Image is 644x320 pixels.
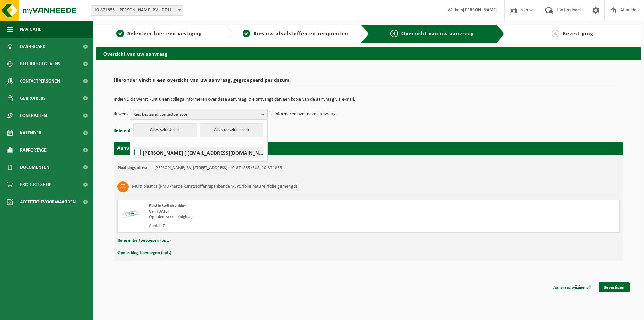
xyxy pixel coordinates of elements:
span: 4 [552,30,559,37]
span: Rapportage [20,142,47,159]
strong: [PERSON_NAME] [463,8,498,13]
span: 10-871855 - DEWAELE HENRI BV - DE HAAN [91,5,183,16]
h2: Overzicht van uw aanvraag [96,47,641,60]
span: 1 [116,30,124,37]
p: Indien u dit wenst kunt u een collega informeren over deze aanvraag, die ontvangt dan een kopie v... [114,97,623,102]
button: Alles deselecteren [200,123,263,137]
a: 2Kies uw afvalstoffen en recipiënten [236,30,355,38]
label: [PERSON_NAME] ( [EMAIL_ADDRESS][DOMAIN_NAME] ) [133,147,264,158]
span: Kies bestaand contactpersoon [134,109,258,120]
button: Referentie toevoegen (opt.) [117,236,171,245]
button: Alles selecteren [133,123,197,137]
span: Selecteer hier een vestiging [127,31,202,37]
span: Contracten [20,107,47,124]
span: Kalender [20,124,41,142]
img: LP-SK-00500-LPE-16.png [121,203,142,224]
span: Plastic Switch zakken [149,204,188,208]
span: Overzicht van uw aanvraag [401,31,474,37]
a: Aanvraag wijzigen [548,282,596,292]
p: Ik wens [114,109,128,119]
span: 2 [243,30,250,37]
strong: Aanvraag voor [DATE] [117,146,169,151]
h3: Multi plastics (PMD/harde kunststoffen/spanbanden/EPS/folie naturel/folie gemengd) [132,181,297,192]
div: Ophalen zakken/bigbags [149,214,396,220]
span: Acceptatievoorwaarden [20,193,76,211]
button: Opmerking toevoegen (opt.) [117,249,171,258]
span: Kies uw afvalstoffen en recipiënten [254,31,348,37]
td: [PERSON_NAME] BV, [STREET_ADDRESS] (10-871855/BUS, 10-871855) [154,165,284,171]
span: Gebruikers [20,90,46,107]
span: Contactpersonen [20,72,60,90]
button: Kies bestaand contactpersoon [130,109,268,119]
span: 10-871855 - DEWAELE HENRI BV - DE HAAN [91,6,183,15]
span: Dashboard [20,38,46,55]
button: Referentie toevoegen (opt.) [114,126,167,135]
span: Bedrijfsgegevens [20,55,60,72]
span: Bevestiging [563,31,593,37]
span: Documenten [20,159,49,176]
strong: Plaatsingsadres: [117,166,147,170]
h2: Hieronder vindt u een overzicht van uw aanvraag, gegroepeerd per datum. [114,78,623,87]
span: Product Shop [20,176,51,193]
a: 1Selecteer hier een vestiging [100,30,219,38]
p: te informeren over deze aanvraag. [269,109,337,119]
div: Aantal: 7 [149,223,396,229]
a: Bevestigen [599,282,630,292]
span: Navigatie [20,21,41,38]
span: 3 [390,30,398,37]
strong: Van [DATE] [149,209,169,214]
